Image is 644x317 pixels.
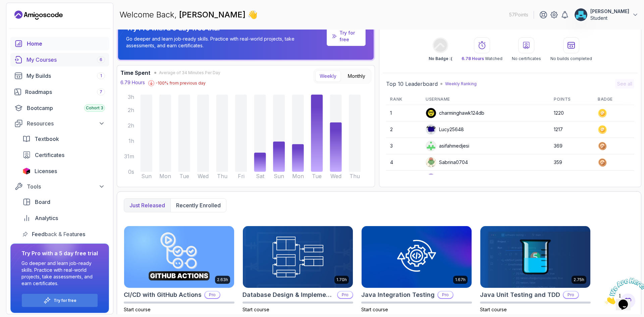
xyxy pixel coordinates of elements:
tspan: 31m [124,153,134,160]
img: Database Design & Implementation card [243,226,353,288]
tspan: Tue [179,173,189,179]
div: Tools [27,182,105,191]
p: 1.67h [455,277,466,282]
a: analytics [18,211,109,225]
div: Bootcamp [27,104,105,112]
p: Pro [438,292,453,298]
span: Board [35,198,50,206]
h2: CI/CD with GitHub Actions [124,290,202,300]
button: Tools [10,180,109,193]
div: My Courses [26,56,105,64]
a: Database Design & Implementation card1.70hDatabase Design & ImplementationProStart course [243,226,353,313]
p: Recently enrolled [176,201,221,209]
a: feedback [18,227,109,241]
td: 250 [550,171,594,187]
p: Pro [338,292,353,298]
a: CI/CD with GitHub Actions card2.63hCI/CD with GitHub ActionsProStart course [124,226,234,313]
span: Analytics [35,214,58,222]
img: default monster avatar [426,157,436,167]
img: user profile image [575,8,587,21]
button: Recently enrolled [170,199,226,212]
span: 7 [100,89,102,95]
td: 369 [550,138,594,154]
div: Roadmaps [25,88,105,96]
p: 1.70h [336,277,347,282]
div: Resources [27,119,105,127]
a: Java Unit Testing and TDD card2.75hJava Unit Testing and TDDProStart course [480,226,591,313]
h2: Database Design & Implementation [243,290,334,300]
tspan: Sun [141,173,152,179]
p: 57 Points [509,11,528,18]
p: Pro [205,292,220,298]
a: Landing page [14,10,63,20]
div: Lucy25648 [426,124,464,135]
h2: Java Integration Testing [361,290,435,300]
div: My Builds [26,72,105,80]
button: Weekly [315,70,341,82]
p: -100 % from previous day [156,81,206,86]
a: roadmaps [10,85,109,99]
tspan: Fri [238,173,245,179]
span: 6.78 Hours [462,56,484,61]
p: Pro [563,292,578,298]
span: 👋 [247,8,259,21]
a: licenses [18,164,109,178]
td: 1220 [550,105,594,121]
tspan: Sat [256,173,265,179]
p: Student [590,15,629,21]
img: user profile image [426,174,436,184]
tspan: 0s [128,168,134,175]
img: Chat attention grabber [3,3,44,29]
img: Java Unit Testing and TDD card [480,226,590,288]
p: Go deeper and learn job-ready skills. Practice with real-world projects, take assessments, and ea... [126,36,324,49]
tspan: Tue [312,173,322,179]
p: No certificates [512,56,541,61]
span: 1 [100,73,102,78]
a: home [10,37,109,50]
button: Just released [124,199,170,212]
a: certificates [18,148,109,162]
span: Licenses [35,167,57,175]
th: Username [422,94,550,105]
h2: Top 10 Leaderboard [386,80,438,88]
img: default monster avatar [426,124,436,135]
p: [PERSON_NAME] [590,8,629,15]
th: Rank [386,94,422,105]
td: 1 [386,105,422,121]
a: builds [10,69,109,83]
tspan: Thu [350,173,360,179]
img: CI/CD with GitHub Actions card [124,226,234,288]
button: Resources [10,117,109,129]
img: Java Integration Testing card [362,226,472,288]
p: Go deeper and learn job-ready skills. Practice with real-world projects, take assessments, and ea... [21,260,98,287]
p: 2.75h [574,277,584,282]
button: Try for free [21,294,98,307]
span: Certificates [35,151,64,159]
span: Start course [361,307,388,312]
tspan: Mon [159,173,171,179]
p: Just released [129,201,165,209]
th: Points [550,94,594,105]
span: Textbook [35,135,59,143]
img: user profile image [426,141,436,151]
td: 359 [550,154,594,171]
a: Try for free [54,298,76,303]
td: 3 [386,138,422,154]
span: Start course [480,307,507,312]
h3: Time Spent [120,69,150,77]
td: 5 [386,171,422,187]
a: textbook [18,132,109,146]
div: charminghawk124db [426,108,484,118]
span: Start course [243,307,269,312]
p: Weekly Ranking [445,81,477,87]
img: jetbrains icon [22,168,31,174]
span: Cohort 3 [86,105,103,111]
tspan: 2h [128,122,134,129]
th: Badge [594,94,634,105]
button: Monthly [343,70,370,82]
span: Average of 34 Minutes Per Day [159,70,220,75]
a: Try for free [327,27,366,46]
tspan: 2h [128,107,134,113]
p: Welcome Back, [119,9,258,20]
